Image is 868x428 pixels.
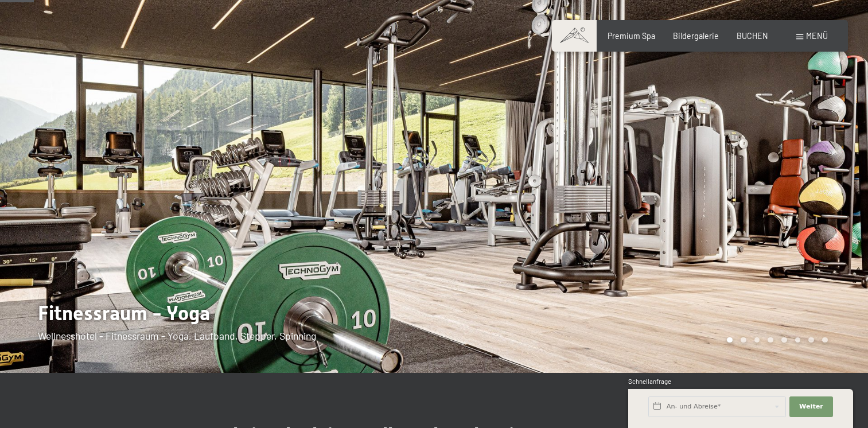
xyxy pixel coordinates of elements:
[608,31,655,41] a: Premium Spa
[768,337,773,343] div: Carousel Page 4
[781,337,787,343] div: Carousel Page 5
[723,337,827,343] div: Carousel Pagination
[795,337,801,343] div: Carousel Page 6
[754,337,760,343] div: Carousel Page 3
[806,31,828,41] span: Menü
[789,396,833,417] button: Weiter
[822,337,828,343] div: Carousel Page 8
[741,337,746,343] div: Carousel Page 2
[799,402,823,411] span: Weiter
[727,337,733,343] div: Carousel Page 1 (Current Slide)
[673,31,719,41] a: Bildergalerie
[808,337,814,343] div: Carousel Page 7
[628,378,671,385] span: Schnellanfrage
[737,31,768,41] a: BUCHEN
